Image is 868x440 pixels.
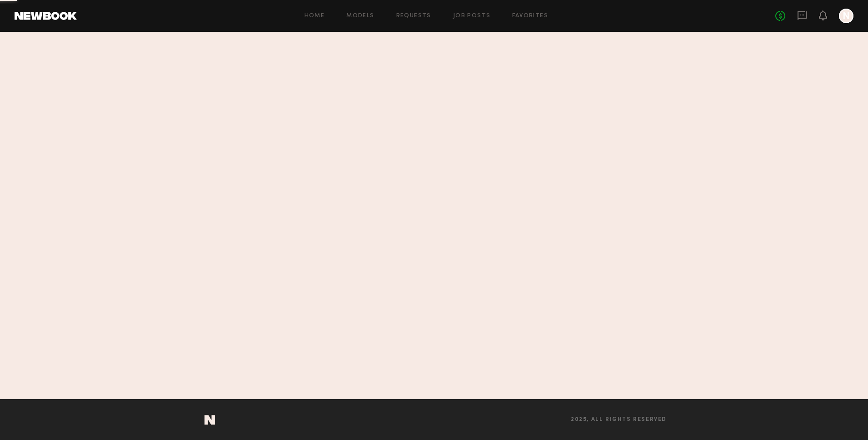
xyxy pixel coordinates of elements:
[346,13,374,19] a: Models
[571,417,667,423] span: 2025, all rights reserved
[304,13,325,19] a: Home
[396,13,431,19] a: Requests
[839,9,853,23] a: N
[453,13,491,19] a: Job Posts
[512,13,548,19] a: Favorites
